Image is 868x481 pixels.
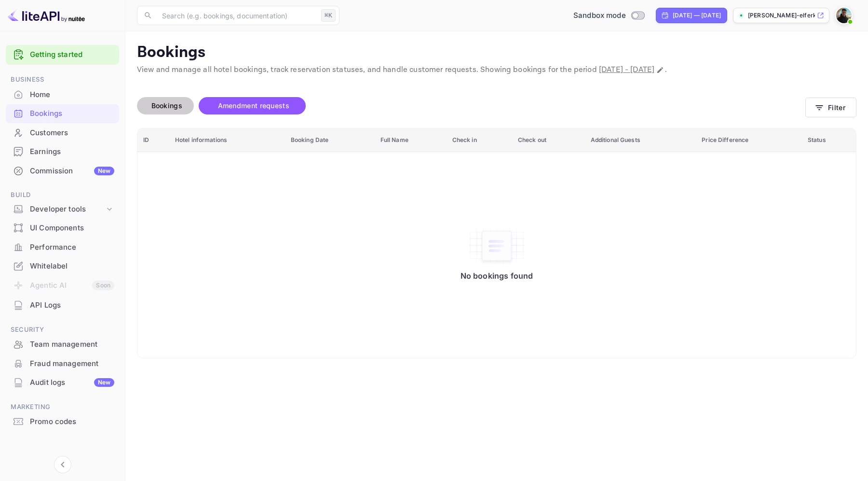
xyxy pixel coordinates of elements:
div: Bookings [6,104,119,123]
img: No bookings found [468,226,526,266]
div: Home [6,85,119,104]
button: Filter [805,98,856,117]
div: UI Components [30,223,114,234]
span: Business [6,74,119,85]
a: API Logs [6,296,119,314]
th: Check in [447,128,512,152]
a: CommissionNew [6,162,119,180]
table: booking table [137,128,856,358]
p: [PERSON_NAME]-elferkh-k8rs.nui... [748,11,815,20]
div: New [94,167,114,175]
a: Audit logsNew [6,373,119,391]
div: [DATE] — [DATE] [673,11,721,20]
div: Customers [30,127,114,139]
button: Collapse navigation [54,456,71,473]
th: Price Difference [696,128,802,152]
div: Performance [30,242,114,253]
div: CommissionNew [6,162,119,181]
span: Build [6,190,119,200]
a: Home [6,85,119,103]
div: API Logs [6,296,119,315]
th: Check out [512,128,585,152]
div: Audit logs [30,377,114,388]
a: Earnings [6,142,119,160]
div: UI Components [6,219,119,238]
div: Developer tools [30,204,105,215]
div: Switch to Production mode [570,10,648,21]
th: Hotel informations [169,128,285,152]
input: Search (e.g. bookings, documentation) [156,6,317,25]
div: Promo codes [6,412,119,431]
span: [DATE] - [DATE] [599,65,654,75]
span: Marketing [6,402,119,412]
img: Jaber Elferkh [836,8,852,23]
div: ⌘K [321,9,336,22]
th: Status [802,128,856,152]
div: Home [30,89,114,100]
div: Commission [30,166,114,177]
div: Whitelabel [6,257,119,276]
div: Earnings [30,146,114,157]
p: No bookings found [461,271,533,281]
div: Fraud management [6,354,119,373]
p: Bookings [137,43,856,62]
div: API Logs [30,300,114,311]
a: Team management [6,335,119,353]
a: Fraud management [6,354,119,372]
th: Additional Guests [585,128,696,152]
a: Whitelabel [6,257,119,275]
div: Getting started [6,45,119,65]
span: Security [6,325,119,335]
a: Customers [6,124,119,141]
div: account-settings tabs [137,97,805,114]
div: Whitelabel [30,261,114,272]
a: Bookings [6,104,119,122]
button: Change date range [655,65,665,75]
div: Audit logsNew [6,373,119,392]
a: Performance [6,238,119,256]
div: Performance [6,238,119,257]
th: Full Name [375,128,447,152]
div: Customers [6,124,119,142]
span: Sandbox mode [573,10,626,21]
th: ID [137,128,169,152]
a: UI Components [6,219,119,237]
span: Bookings [151,101,182,110]
p: View and manage all hotel bookings, track reservation statuses, and handle customer requests. Sho... [137,64,856,76]
a: Getting started [30,49,114,60]
div: Bookings [30,108,114,119]
div: Team management [30,339,114,350]
div: Earnings [6,142,119,161]
img: LiteAPI logo [8,8,85,23]
div: Team management [6,335,119,354]
div: New [94,378,114,387]
span: Amendment requests [218,101,289,110]
div: Fraud management [30,358,114,369]
div: Developer tools [6,201,119,218]
th: Booking Date [285,128,375,152]
a: Promo codes [6,412,119,430]
div: Promo codes [30,416,114,427]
